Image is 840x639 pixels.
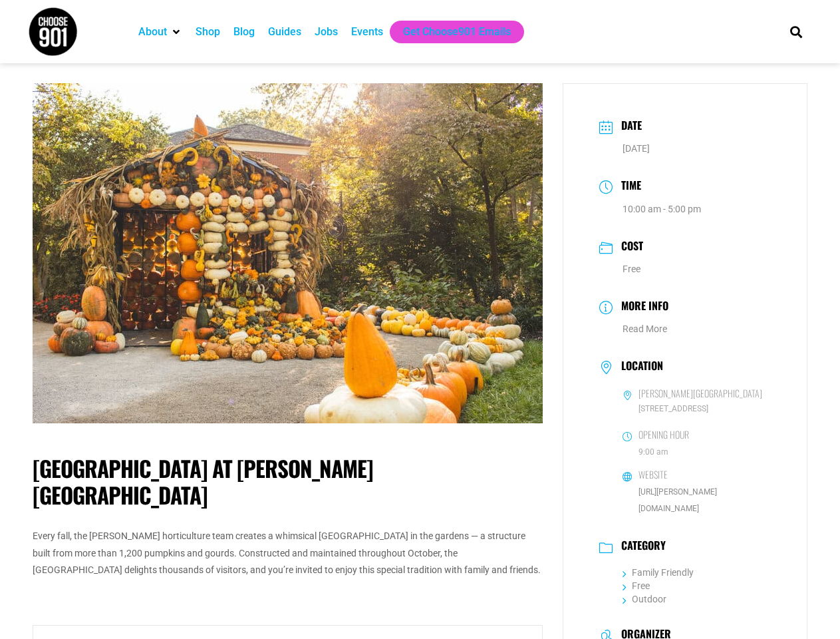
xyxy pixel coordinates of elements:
h6: [PERSON_NAME][GEOGRAPHIC_DATA] [638,387,762,399]
h3: Location [615,359,663,375]
a: Outdoor [623,594,666,604]
a: Guides [268,24,301,40]
abbr: 10:00 am - 5:00 pm [623,204,701,214]
h3: Time [615,177,641,196]
a: About [138,24,167,40]
a: Get Choose901 Emails [403,24,511,40]
dd: Free [599,261,771,278]
h3: Cost [615,238,643,257]
a: Blog [233,24,255,40]
h3: Date [615,117,642,136]
span: [DATE] [623,143,650,154]
a: Events [351,24,383,40]
h3: More Info [615,298,668,317]
span: [STREET_ADDRESS] [623,403,771,415]
a: Jobs [315,24,338,40]
div: About [132,21,189,43]
p: Every fall, the [PERSON_NAME] horticulture team creates a whimsical [GEOGRAPHIC_DATA] in the gard... [33,528,543,578]
a: Family Friendly [623,567,694,578]
nav: Main nav [132,21,768,43]
h1: [GEOGRAPHIC_DATA] at [PERSON_NAME][GEOGRAPHIC_DATA] [33,455,543,508]
a: [URL][PERSON_NAME][DOMAIN_NAME] [638,487,717,513]
h6: Website [638,469,668,481]
h6: Opening Hour [638,429,689,441]
a: Free [623,580,650,591]
a: Shop [196,24,220,40]
span: 9:00 am [623,444,689,461]
div: Search [785,21,807,43]
h3: Category [615,539,666,555]
a: Read More [623,323,667,334]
